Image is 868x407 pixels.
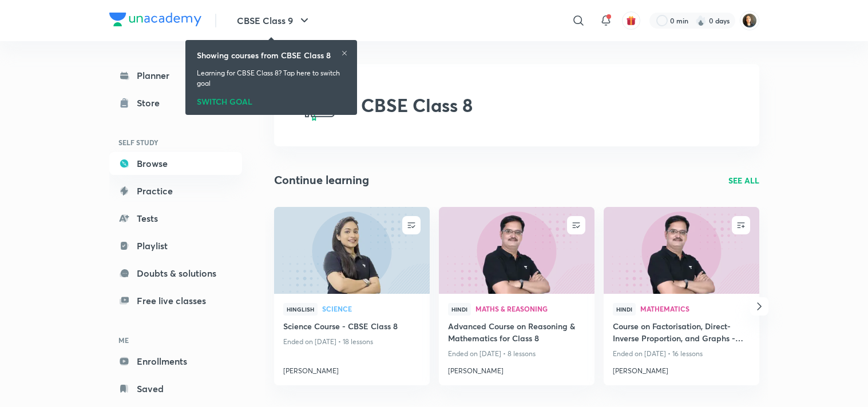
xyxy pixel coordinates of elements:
[475,305,585,313] a: Maths & Reasoning
[361,94,473,116] h2: CBSE Class 8
[437,206,596,294] img: new-thumbnail
[613,320,750,346] a: Course on Factorisation, Direct-Inverse Proportion, and Graphs - CBSE Class 8
[109,234,242,257] a: Playlist
[197,93,346,106] div: SWITCH GOAL
[322,305,421,312] span: Science
[322,305,421,313] a: Science
[640,305,750,312] span: Mathematics
[283,320,421,334] a: Science Course - CBSE Class 8
[613,346,750,361] p: Ended on [DATE] • 16 lessons
[109,207,242,230] a: Tests
[109,64,242,87] a: Planner
[448,303,471,316] span: Hindi
[439,207,594,294] a: new-thumbnail
[728,174,759,186] a: SEE ALL
[109,179,242,202] a: Practice
[109,350,242,373] a: Enrollments
[109,13,201,26] img: Company Logo
[283,303,318,316] span: Hinglish
[109,13,201,29] a: Company Logo
[613,361,750,376] a: [PERSON_NAME]
[109,133,242,152] h6: SELF STUDY
[109,377,242,400] a: Saved
[230,9,318,32] button: CBSE Class 9
[448,320,585,346] a: Advanced Course on Reasoning & Mathematics for Class 8
[622,11,640,30] button: avatar
[475,305,585,312] span: Maths & Reasoning
[109,152,242,175] a: Browse
[197,68,346,89] p: Learning for CBSE Class 8? Tap here to switch goal
[604,207,759,294] a: new-thumbnail
[640,305,750,313] a: Mathematics
[109,289,242,312] a: Free live classes
[740,11,759,30] img: NARENDER JEET
[695,15,707,26] img: streak
[283,334,421,349] p: Ended on [DATE] • 18 lessons
[283,361,421,376] a: [PERSON_NAME]
[109,91,242,114] a: Store
[137,96,167,110] div: Store
[109,330,242,350] h6: ME
[626,15,636,26] img: avatar
[274,207,430,294] a: new-thumbnail
[602,206,760,294] img: new-thumbnail
[197,49,331,61] h6: Showing courses from CBSE Class 8
[272,206,431,294] img: new-thumbnail
[448,346,585,361] p: Ended on [DATE] • 8 lessons
[448,361,585,376] a: [PERSON_NAME]
[613,303,636,316] span: Hindi
[109,262,242,285] a: Doubts & solutions
[274,171,369,189] h2: Continue learning
[766,362,855,394] iframe: Help widget launcher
